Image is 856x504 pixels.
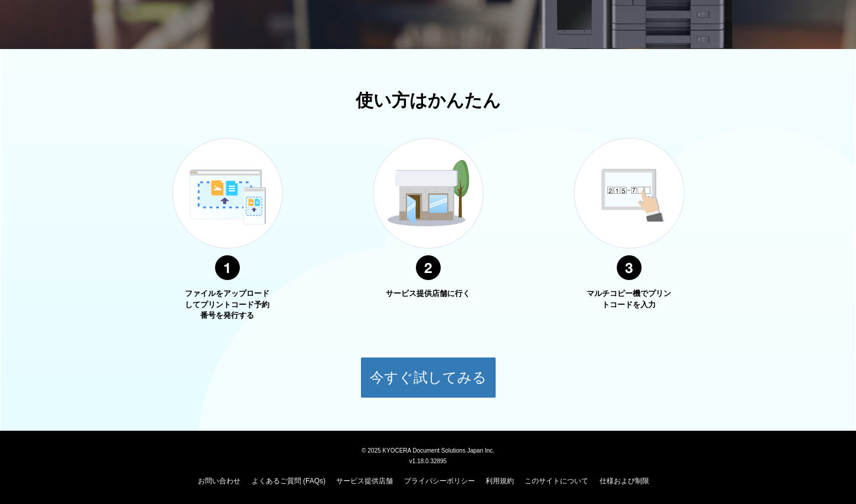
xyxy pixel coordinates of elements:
[585,288,673,310] p: マルチコピー機でプリントコードを入力
[409,457,447,464] span: v1.18.0.32895
[362,446,494,454] span: © 2025 KYOCERA Document Solutions Japan Inc.
[486,477,514,485] a: 利用規約
[404,477,475,485] a: プライバシーポリシー
[198,477,240,485] a: お問い合わせ
[600,477,649,485] a: 仕様および制限
[360,357,496,398] button: 今すぐ試してみる
[252,477,326,485] a: よくあるご質問 (FAQs)
[525,477,588,485] a: このサイトについて
[336,477,393,485] a: サービス提供店舗
[183,288,272,321] p: ファイルをアップロードしてプリントコード予約番号を発行する
[384,288,473,300] p: サービス提供店舗に行く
